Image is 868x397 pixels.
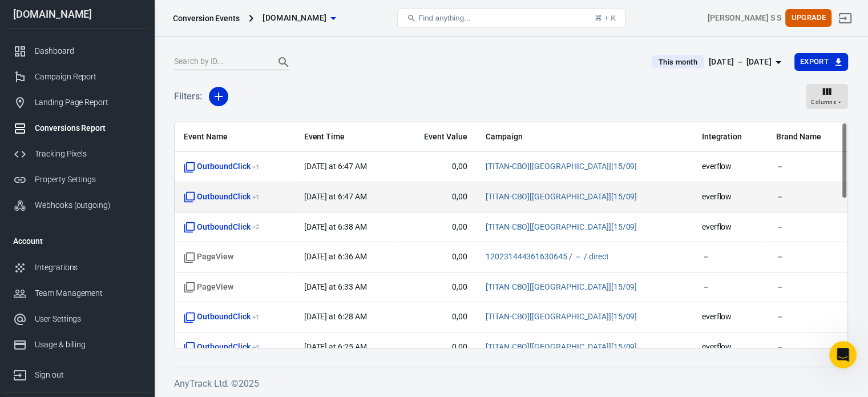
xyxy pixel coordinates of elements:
[702,311,758,323] span: everflow
[184,191,260,203] span: OutboundClick
[486,282,637,291] a: [TITAN-CBO][[GEOGRAPHIC_DATA]][15/09]
[304,312,367,321] time: 2025-09-16T06:28:25-03:00
[702,251,758,263] span: －
[407,251,467,263] span: 0,00
[304,222,367,231] time: 2025-09-16T06:38:15-03:00
[304,342,367,351] time: 2025-09-16T06:25:22-03:00
[4,38,150,64] a: Dashboard
[4,9,150,19] div: [DOMAIN_NAME]
[486,222,637,231] a: [TITAN-CBO][[GEOGRAPHIC_DATA]][15/09]
[407,342,467,353] span: 0,00
[35,369,141,381] div: Sign out
[486,282,637,293] span: [TITAN-CBO][US][15/09]
[407,161,467,173] span: 0,00
[4,255,150,280] a: Integrations
[184,131,286,143] span: Event Name
[4,306,150,332] a: User Settings
[4,358,150,388] a: Sign out
[486,312,637,321] a: [TITAN-CBO][[GEOGRAPHIC_DATA]][15/09]
[776,311,838,323] span: －
[486,252,609,261] a: 120231444361630645 / － / direct
[486,342,637,353] span: [TITAN-CBO][US][15/09]
[35,122,141,134] div: Conversions Report
[35,199,141,211] div: Webhooks (outgoing)
[35,148,141,160] div: Tracking Pixels
[702,222,758,233] span: everflow
[486,131,645,143] span: Campaign
[304,192,367,201] time: 2025-09-16T06:47:10-03:00
[184,161,260,173] span: OutboundClick
[397,9,625,28] button: Find anything...⌘ + K
[184,282,233,293] span: Standard event name
[486,251,609,263] span: 120231444361630645 / － / direct
[776,251,838,263] span: －
[702,161,758,173] span: everflow
[407,131,467,143] span: Event Value
[35,313,141,325] div: User Settings
[4,332,150,358] a: Usage & billing
[174,55,265,70] input: Search by ID...
[776,282,838,293] span: －
[4,64,150,90] a: Campaign Report
[184,222,260,233] span: OutboundClick
[486,342,637,351] a: [TITAN-CBO][[GEOGRAPHIC_DATA]][15/09]
[35,174,141,186] div: Property Settings
[794,53,848,71] button: Export
[831,5,859,32] a: Sign out
[173,13,240,24] div: Conversion Events
[709,55,772,69] div: [DATE] － [DATE]
[811,97,836,107] span: Columns
[175,122,847,348] div: scrollable content
[184,251,233,263] span: Standard event name
[486,222,637,233] span: [TITAN-CBO][US][15/09]
[702,342,758,353] span: everflow
[35,287,141,299] div: Team Management
[486,311,637,323] span: [TITAN-CBO][US][15/09]
[708,12,781,24] div: Account id: zqfarmLz
[4,280,150,306] a: Team Management
[702,282,758,293] span: －
[4,193,150,218] a: Webhooks (outgoing)
[776,222,838,233] span: －
[806,84,848,109] button: Columns
[486,192,637,201] a: [TITAN-CBO][[GEOGRAPHIC_DATA]][15/09]
[407,311,467,323] span: 0,00
[252,343,260,351] sup: + 2
[252,223,260,231] sup: + 2
[4,141,150,167] a: Tracking Pixels
[4,227,150,255] li: Account
[35,71,141,83] div: Campaign Report
[776,161,838,173] span: －
[304,282,367,291] time: 2025-09-16T06:33:09-03:00
[304,131,389,143] span: Event Time
[407,282,467,293] span: 0,00
[35,339,141,351] div: Usage & billing
[407,222,467,233] span: 0,00
[4,90,150,115] a: Landing Page Report
[702,131,758,143] span: Integration
[4,115,150,141] a: Conversions Report
[643,53,794,71] button: This month[DATE] － [DATE]
[304,162,367,171] time: 2025-09-16T06:47:58-03:00
[174,78,202,115] h5: Filters:
[702,191,758,203] span: everflow
[35,97,141,109] div: Landing Page Report
[263,11,326,25] span: bdcnews.site
[595,14,616,22] div: ⌘ + K
[407,191,467,203] span: 0,00
[776,342,838,353] span: －
[486,191,637,203] span: [TITAN-CBO][US][15/09]
[4,167,150,193] a: Property Settings
[184,311,260,323] span: OutboundClick
[35,262,141,274] div: Integrations
[252,313,260,321] sup: + 1
[486,162,637,171] a: [TITAN-CBO][[GEOGRAPHIC_DATA]][15/09]
[776,131,838,143] span: Brand Name
[174,376,848,391] h6: AnyTrack Ltd. © 2025
[829,341,857,368] iframe: Intercom live chat
[184,342,260,353] span: OutboundClick
[654,57,702,68] span: This month
[304,252,367,261] time: 2025-09-16T06:36:46-03:00
[258,7,340,29] button: [DOMAIN_NAME]
[252,163,260,171] sup: + 1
